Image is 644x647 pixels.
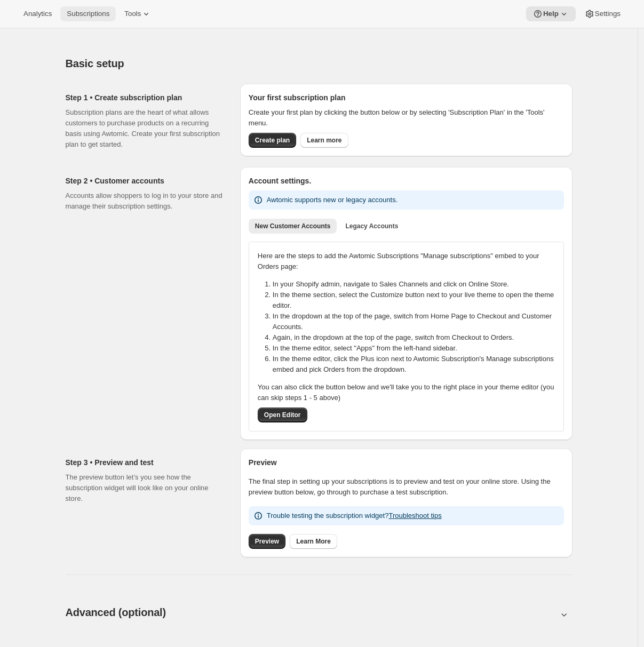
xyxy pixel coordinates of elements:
li: In the theme section, select the Customize button next to your live theme to open the theme editor. [273,290,561,311]
h2: Your first subscription plan [249,92,564,103]
button: Analytics [17,6,58,21]
li: In your Shopify admin, navigate to Sales Channels and click on Online Store. [273,279,561,290]
span: Help [543,10,559,18]
a: Troubleshoot tips [388,512,441,520]
p: Awtomic supports new or legacy accounts. [267,195,397,205]
button: Help [526,6,576,21]
span: Basic setup [66,58,124,69]
button: New Customer Accounts [249,219,337,234]
p: Trouble testing the subscription widget? [267,510,442,521]
span: Open Editor [264,411,301,419]
p: Accounts allow shoppers to log in to your store and manage their subscription settings. [66,190,223,212]
h2: Step 1 • Create subscription plan [66,92,223,103]
p: Here are the steps to add the Awtomic Subscriptions "Manage subscriptions" embed to your Orders p... [258,251,555,272]
p: Subscription plans are the heart of what allows customers to purchase products on a recurring bas... [66,107,223,150]
a: Learn More [290,534,337,549]
h2: Step 3 • Preview and test [66,457,223,468]
a: Preview [249,534,285,549]
h2: Preview [249,457,564,468]
p: You can also click the button below and we'll take you to the right place in your theme editor (y... [258,382,555,403]
span: Learn more [307,136,341,145]
span: Advanced (optional) [66,606,166,618]
span: Tools [124,10,141,18]
button: Subscriptions [60,6,116,21]
span: Create plan [255,136,290,145]
h2: Step 2 • Customer accounts [66,175,223,186]
span: Settings [595,10,621,18]
span: Legacy Accounts [345,222,398,230]
span: Analytics [23,10,52,18]
li: In the theme editor, click the Plus icon next to Awtomic Subscription's Manage subscriptions embe... [273,354,561,375]
button: Create plan [249,133,296,148]
li: In the theme editor, select "Apps" from the left-hand sidebar. [273,343,561,354]
button: Settings [578,6,627,21]
li: Again, in the dropdown at the top of the page, switch from Checkout to Orders. [273,332,561,343]
button: Tools [118,6,158,21]
span: New Customer Accounts [255,222,331,230]
span: Learn More [296,537,331,546]
p: The preview button let’s you see how the subscription widget will look like on your online store. [66,472,223,504]
span: Subscriptions [67,10,109,18]
li: In the dropdown at the top of the page, switch from Home Page to Checkout and Customer Accounts. [273,311,561,332]
p: The final step in setting up your subscriptions is to preview and test on your online store. Usin... [249,476,564,498]
button: Open Editor [258,408,307,422]
span: Preview [255,537,279,546]
h2: Account settings. [249,175,564,186]
button: Legacy Accounts [339,219,404,234]
p: Create your first plan by clicking the button below or by selecting 'Subscription Plan' in the 'T... [249,107,564,129]
a: Learn more [300,133,348,148]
